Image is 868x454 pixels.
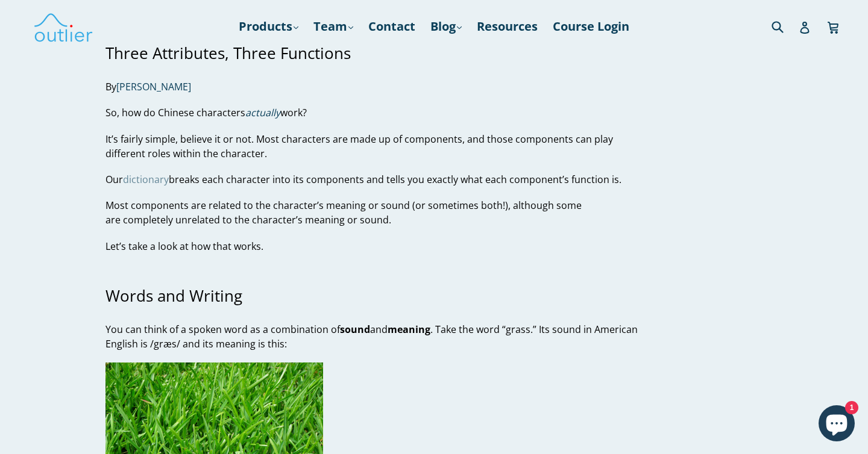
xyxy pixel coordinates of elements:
p: Our breaks each character into its components and tells you exactly what each component’s functio... [105,172,650,187]
strong: sound [340,323,370,336]
a: [PERSON_NAME] [116,80,191,94]
a: Contact [362,16,421,37]
p: It’s fairly simple, believe it or not. Most characters are made up of components, and those compo... [105,132,650,161]
img: Outlier Linguistics [33,9,93,44]
a: dictionary [123,173,169,187]
a: Blog [424,16,468,37]
p: So, how do Chinese characters work? [105,105,650,120]
a: actually [245,106,280,120]
h3: Words and Writing [105,287,650,305]
p: By [105,79,650,94]
h3: Three Attributes, Three Functions [105,44,650,63]
inbox-online-store-chat: Shopify online store chat [815,405,858,444]
input: Search [769,14,802,39]
a: Course Login [547,16,635,37]
a: Products [233,16,304,37]
a: Resources [471,16,544,37]
p: Most components are related to the character’s meaning or sound (or sometimes both!), although so... [105,198,650,227]
p: You can think of a spoken word as a combination of and . Take the word “grass.” Its sound in Amer... [105,322,650,351]
p: Let’s take a look at how that works. [105,239,650,253]
a: Team [307,16,359,37]
strong: meaning [388,323,430,336]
